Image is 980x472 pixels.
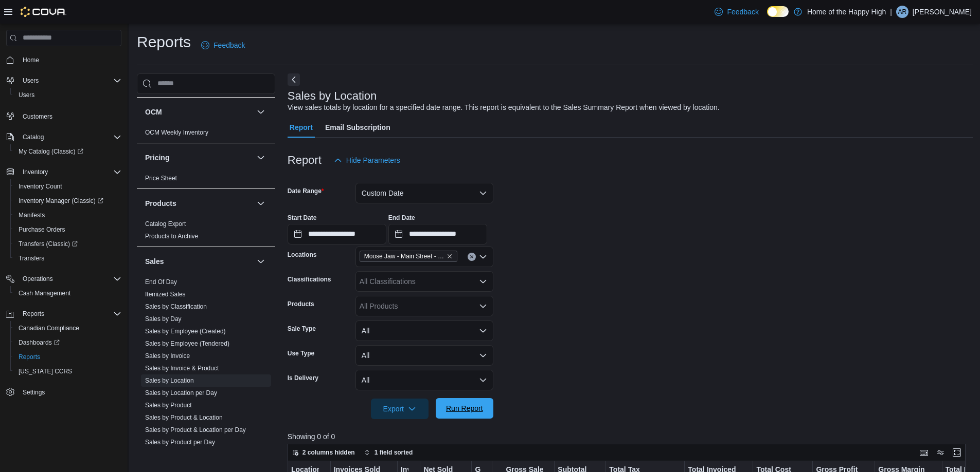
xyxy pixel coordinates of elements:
[19,197,103,205] span: Inventory Manager (Classic)
[145,426,246,434] span: Sales by Product & Location per Day
[19,53,121,66] span: Home
[145,256,253,267] button: Sales
[447,253,453,259] button: Remove Moose Jaw - Main Street - Fire & Flower from selection in this group
[10,364,126,379] button: [US_STATE] CCRS
[137,218,275,247] div: Products
[288,431,973,442] p: Showing 0 of 0
[14,180,121,193] span: Inventory Count
[14,223,69,236] a: Purchase Orders
[288,275,331,284] label: Classifications
[2,307,126,321] button: Reports
[14,287,121,299] span: Cash Management
[23,168,48,176] span: Inventory
[364,251,444,261] span: Moose Jaw - Main Street - Fire & Flower
[19,240,78,248] span: Transfers (Classic)
[145,352,190,360] a: Sales by Invoice
[388,224,487,244] input: Press the down key to open a popover containing a calendar.
[19,353,40,361] span: Reports
[19,182,62,191] span: Inventory Count
[145,256,164,267] h3: Sales
[288,300,314,308] label: Products
[19,273,57,285] button: Operations
[14,365,121,377] span: Washington CCRS
[898,6,907,18] span: AR
[951,446,963,459] button: Enter fullscreen
[479,302,487,310] button: Open list of options
[14,252,48,265] a: Transfers
[10,208,126,222] button: Manifests
[10,194,126,208] a: Inventory Manager (Classic)
[145,352,190,360] span: Sales by Invoice
[10,88,126,102] button: Users
[197,35,249,55] a: Feedback
[23,112,52,121] span: Customers
[330,150,404,171] button: Hide Parameters
[918,446,930,459] button: Keyboard shortcuts
[710,2,762,22] a: Feedback
[23,310,44,318] span: Reports
[145,198,253,209] button: Products
[23,388,45,397] span: Settings
[375,448,413,457] span: 1 field sorted
[14,336,64,349] a: Dashboards
[19,211,45,219] span: Manifests
[145,389,217,397] a: Sales by Location per Day
[19,131,48,143] button: Catalog
[934,446,947,459] button: Display options
[19,110,57,123] a: Customers
[23,77,39,85] span: Users
[346,155,400,165] span: Hide Parameters
[19,308,48,320] button: Reports
[19,386,49,399] a: Settings
[145,290,186,298] span: Itemized Sales
[468,253,476,261] button: Clear input
[145,128,208,137] span: OCM Weekly Inventory
[355,345,493,366] button: All
[19,147,83,156] span: My Catalog (Classic)
[145,198,176,209] h3: Products
[19,166,121,178] span: Inventory
[23,133,44,141] span: Catalog
[19,254,44,262] span: Transfers
[727,7,758,17] span: Feedback
[137,276,275,452] div: Sales
[19,338,60,347] span: Dashboards
[145,107,253,117] button: OCM
[145,327,226,335] span: Sales by Employee (Created)
[145,376,194,385] span: Sales by Location
[2,73,126,88] button: Users
[19,54,43,66] a: Home
[23,275,53,283] span: Operations
[145,438,215,446] span: Sales by Product per Day
[255,106,267,118] button: OCM
[6,48,121,426] nav: Complex example
[145,278,177,286] a: End Of Day
[19,289,70,297] span: Cash Management
[371,399,429,419] button: Export
[290,117,313,138] span: Report
[19,74,43,87] button: Users
[213,40,245,50] span: Feedback
[145,414,223,421] a: Sales by Product & Location
[145,389,217,397] span: Sales by Location per Day
[145,232,198,240] span: Products to Archive
[19,273,121,285] span: Operations
[2,52,126,67] button: Home
[14,322,83,334] a: Canadian Compliance
[377,399,422,419] span: Export
[14,209,121,221] span: Manifests
[10,251,126,266] button: Transfers
[479,253,487,261] button: Open list of options
[360,446,417,459] button: 1 field sorted
[2,165,126,179] button: Inventory
[145,340,229,347] a: Sales by Employee (Tendered)
[145,129,208,136] a: OCM Weekly Inventory
[355,183,493,203] button: Custom Date
[288,446,359,459] button: 2 columns hidden
[14,195,108,207] a: Inventory Manager (Classic)
[14,145,121,158] span: My Catalog (Classic)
